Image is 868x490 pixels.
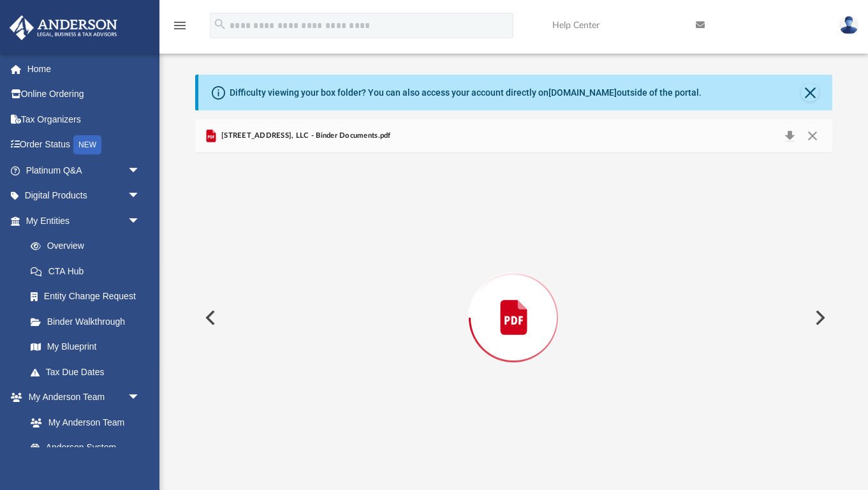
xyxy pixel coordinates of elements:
[18,359,159,385] a: Tax Due Dates
[6,15,121,40] img: Anderson Advisors Platinum Portal
[9,385,153,410] a: My Anderson Teamarrow_drop_down
[172,24,188,33] a: menu
[18,309,159,334] a: Binder Walkthrough
[18,234,159,259] a: Overview
[128,158,153,184] span: arrow_drop_down
[195,300,223,336] button: Previous File
[73,135,101,154] div: NEW
[219,130,391,142] span: [STREET_ADDRESS], LLC - Binder Documents.pdf
[779,127,802,145] button: Download
[839,16,858,34] img: User Pic
[128,208,153,234] span: arrow_drop_down
[128,183,153,209] span: arrow_drop_down
[195,119,833,482] div: Preview
[18,435,153,461] a: Anderson System
[213,17,227,31] i: search
[18,284,159,309] a: Entity Change Request
[9,132,159,158] a: Order StatusNEW
[9,107,159,132] a: Tax Organizers
[801,127,824,145] button: Close
[9,208,159,234] a: My Entitiesarrow_drop_down
[9,183,159,209] a: Digital Productsarrow_drop_down
[805,300,833,336] button: Next File
[548,87,617,98] a: [DOMAIN_NAME]
[128,385,153,411] span: arrow_drop_down
[9,56,159,82] a: Home
[18,258,159,284] a: CTA Hub
[230,86,702,100] div: Difficulty viewing your box folder? You can also access your account directly on outside of the p...
[18,334,153,360] a: My Blueprint
[9,82,159,107] a: Online Ordering
[172,18,188,33] i: menu
[801,84,819,101] button: Close
[9,158,159,183] a: Platinum Q&Aarrow_drop_down
[18,410,147,435] a: My Anderson Team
